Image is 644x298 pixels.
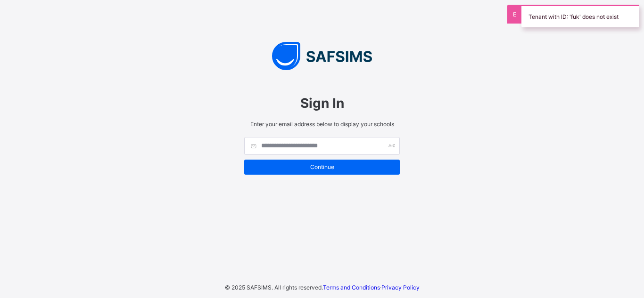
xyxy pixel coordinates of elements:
[244,121,400,128] span: Enter your email address below to display your schools
[323,284,380,291] a: Terms and Conditions
[381,284,420,291] a: Privacy Policy
[244,95,400,111] span: Sign In
[251,163,393,170] span: Continue
[521,5,639,27] div: Tenant with ID: 'fuk' does not exist
[235,42,409,70] img: SAFSIMS Logo
[323,284,420,291] span: ·
[225,284,323,291] span: © 2025 SAFSIMS. All rights reserved.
